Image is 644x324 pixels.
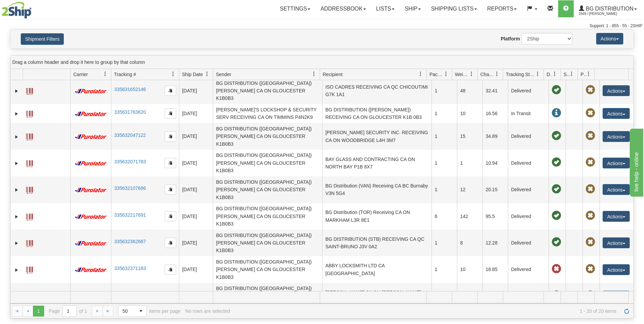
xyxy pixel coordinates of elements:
[508,283,549,309] td: Delivered
[5,4,63,12] div: live help - online
[167,68,179,80] a: Tracking # filter column settings
[455,71,469,78] span: Weight
[621,306,632,317] a: Refresh
[431,176,457,203] td: 1
[603,131,630,142] button: Actions
[457,230,482,256] td: 8
[586,184,595,194] span: Pickup Not Assigned
[482,104,508,123] td: 16.56
[482,150,508,176] td: 10.94
[603,158,630,168] button: Actions
[426,0,482,17] a: Shipping lists
[552,237,561,247] span: On time
[579,11,630,17] span: 2569 / [PERSON_NAME]
[275,0,315,17] a: Settings
[431,104,457,123] td: 1
[73,267,108,272] img: 11 - Purolator
[457,104,482,123] td: 10
[165,265,176,275] button: Copy to clipboard
[586,85,595,95] span: Pickup Not Assigned
[213,203,322,230] td: BG DISTRIBUTION ([GEOGRAPHIC_DATA]) [PERSON_NAME] CA ON GLOUCESTER K1B0B3
[73,71,88,78] span: Carrier
[165,158,176,168] button: Copy to clipboard
[213,150,322,176] td: BG DISTRIBUTION ([GEOGRAPHIC_DATA]) [PERSON_NAME] CA ON GLOUCESTER K1B0B3
[508,104,549,123] td: In Transit
[179,256,213,283] td: [DATE]
[13,186,20,193] a: Expand
[13,110,20,117] a: Expand
[491,68,503,80] a: Charge filter column settings
[179,230,213,256] td: [DATE]
[73,214,108,219] img: 11 - Purolator
[552,184,561,194] span: On time
[165,184,176,195] button: Copy to clipboard
[118,305,181,317] span: items per page
[583,68,594,80] a: Pickup Status filter column settings
[603,108,630,119] button: Actions
[574,0,642,17] a: BG Distribution 2569 / [PERSON_NAME]
[508,203,549,230] td: Delivered
[431,230,457,256] td: 1
[440,68,452,80] a: Packages filter column settings
[457,123,482,149] td: 15
[552,85,561,95] span: On time
[165,291,176,301] button: Copy to clipboard
[586,264,595,274] span: Pickup Not Assigned
[508,77,549,104] td: Delivered
[586,237,595,247] span: Pickup Not Assigned
[547,71,552,78] span: Delivery Status
[431,77,457,104] td: 1
[73,161,108,166] img: 11 - Purolator
[586,291,595,300] span: Pickup Not Assigned
[322,203,431,230] td: BG Distribution (TOR) Receiving CA ON MARKHAM L3R 8E1
[179,203,213,230] td: [DATE]
[457,203,482,230] td: 142
[603,264,630,275] button: Actions
[63,306,76,317] input: Page 1
[179,176,213,203] td: [DATE]
[482,77,508,104] td: 32.41
[26,184,33,195] a: Label
[114,185,146,191] a: 335632107686
[99,68,111,80] a: Carrier filter column settings
[165,131,176,142] button: Copy to clipboard
[135,306,146,317] span: select
[322,230,431,256] td: BG DISTRIBUTION (STB) RECEIVING CA QC SAINT-BRUNO J3V 0A2
[73,134,108,139] img: 11 - Purolator
[322,176,431,203] td: BG Distribution (VAN) Receiving CA BC Burnaby V3N 5G4
[322,150,431,176] td: BAY GLASS AND CONTRACTING CA ON NORTH BAY P1B 8X7
[201,68,213,80] a: Ship Date filter column settings
[213,230,322,256] td: BG DISTRIBUTION ([GEOGRAPHIC_DATA]) [PERSON_NAME] CA ON GLOUCESTER K1B0B3
[482,176,508,203] td: 20.15
[114,266,146,271] a: 335632371183
[482,0,522,17] a: Reports
[603,237,630,248] button: Actions
[114,132,146,138] a: 335632047122
[322,256,431,283] td: ABBY LOCKSMITH LTD CA [GEOGRAPHIC_DATA]
[26,108,33,119] a: Label
[457,283,482,309] td: 102
[213,77,322,104] td: BG DISTRIBUTION ([GEOGRAPHIC_DATA]) [PERSON_NAME] CA ON GLOUCESTER K1B0B3
[552,158,561,167] span: On time
[457,150,482,176] td: 1
[185,308,230,314] div: No rows are selected
[429,71,444,78] span: Packages
[323,71,343,78] span: Recipient
[552,108,561,118] span: In Transit
[2,23,642,29] div: Support: 1 - 855 - 55 - 2SHIP
[506,71,535,78] span: Tracking Status
[457,176,482,203] td: 12
[480,71,495,78] span: Charge
[26,130,33,141] a: Label
[482,123,508,149] td: 34.89
[114,159,146,164] a: 335632071783
[501,35,520,42] label: Platform
[457,256,482,283] td: 10
[482,230,508,256] td: 12.28
[508,176,549,203] td: Delivered
[49,305,87,317] span: Page of 1
[431,283,457,309] td: 2
[581,71,586,78] span: Pickup Status
[466,68,477,80] a: Weight filter column settings
[508,256,549,283] td: Delivered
